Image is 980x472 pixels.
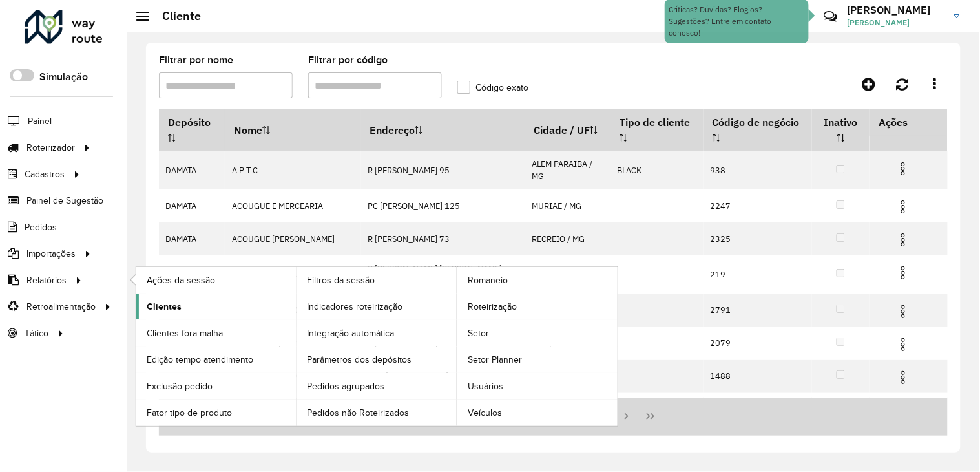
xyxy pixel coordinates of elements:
td: A P T C [225,151,360,189]
span: Setor [468,327,489,340]
span: Parâmetros dos depósitos [308,353,412,367]
span: Pedidos não Roteirizados [308,406,410,420]
th: Inativo [812,109,870,151]
a: Setor [457,320,618,346]
span: Roteirizador [26,141,75,155]
span: Clientes fora malha [147,327,223,340]
td: 2791 [704,294,812,327]
td: RECREIO / MG [525,222,611,255]
td: 219 [704,255,812,294]
th: Endereço [361,109,525,151]
a: Contato Rápido [817,3,844,30]
span: Indicadores roteirização [308,300,403,314]
td: DAMATA [159,189,225,222]
span: [PERSON_NAME] [848,17,944,28]
span: Filtros da sessão [308,274,375,287]
span: Fator tipo de produto [147,406,232,420]
a: Ações da sessão [136,267,297,293]
span: Clientes [147,300,182,314]
span: Cadastros [25,167,65,181]
td: 938 [704,151,812,189]
span: Painel de Sugestão [26,194,103,208]
a: Indicadores roteirização [297,294,457,319]
td: 2325 [704,222,812,255]
button: Last Page [638,404,663,429]
td: ACOUGUE SANTA EDWIGE [225,255,360,294]
a: Romaneio [457,267,618,293]
td: 1488 [704,360,812,393]
th: Código de negócio [704,109,812,151]
td: R [PERSON_NAME] [PERSON_NAME] 896 [361,255,525,294]
a: Filtros da sessão [297,267,457,293]
td: 2599 [704,393,812,426]
span: Roteirização [468,300,517,314]
h2: Cliente [149,9,201,23]
span: Pedidos [25,220,57,234]
td: ACOUGUE E MERCEARIA [225,189,360,222]
button: Next Page [614,404,639,429]
label: Simulação [39,69,88,85]
td: DAMATA [159,222,225,255]
span: Relatórios [26,274,67,287]
td: 2079 [704,327,812,360]
span: Usuários [468,380,503,393]
span: Importações [26,247,76,261]
th: Tipo de cliente [610,109,704,151]
a: Pedidos agrupados [297,373,457,399]
th: Ações [870,109,947,136]
a: Roteirização [457,294,618,319]
td: MURIAE / MG [525,189,611,222]
td: PC [PERSON_NAME] 125 [361,189,525,222]
label: Código exato [457,81,529,94]
a: Fator tipo de produto [136,400,297,425]
label: Filtrar por nome [159,52,233,68]
label: Filtrar por código [308,52,388,68]
a: Clientes [136,294,297,319]
td: R [PERSON_NAME] 73 [361,222,525,255]
td: CATAGUASES / MG [525,255,611,294]
span: Tático [25,327,48,340]
a: Exclusão pedido [136,373,297,399]
a: Pedidos não Roteirizados [297,400,457,425]
span: Veículos [468,406,502,420]
span: Painel [28,114,52,128]
td: DAMATA [159,151,225,189]
td: BLACK [610,151,704,189]
h3: [PERSON_NAME] [848,4,944,16]
td: ALEM PARAIBA / MG [525,151,611,189]
a: Edição tempo atendimento [136,347,297,372]
span: Ações da sessão [147,274,215,287]
a: Integração automática [297,320,457,346]
td: ACOUGUE [PERSON_NAME] [225,222,360,255]
span: Edição tempo atendimento [147,353,253,367]
span: Integração automática [308,327,395,340]
a: Veículos [457,400,618,425]
span: Pedidos agrupados [308,380,385,393]
th: Depósito [159,109,225,151]
a: Setor Planner [457,347,618,372]
td: DAMATA [159,255,225,294]
span: Romaneio [468,274,508,287]
td: 2247 [704,189,812,222]
span: Setor Planner [468,353,522,367]
td: R [PERSON_NAME] 95 [361,151,525,189]
a: Parâmetros dos depósitos [297,347,457,372]
span: Exclusão pedido [147,380,213,393]
span: Retroalimentação [26,300,96,314]
a: Usuários [457,373,618,399]
a: Clientes fora malha [136,320,297,346]
th: Cidade / UF [525,109,611,151]
th: Nome [225,109,360,151]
